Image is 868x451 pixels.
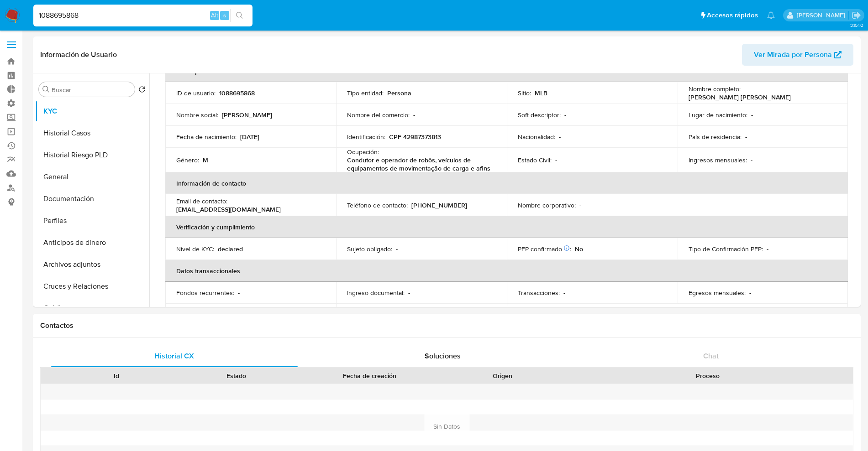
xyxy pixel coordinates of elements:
[555,156,557,164] p: -
[518,201,576,209] p: Nombre corporativo :
[35,188,149,210] button: Documentación
[35,122,149,144] button: Historial Casos
[751,156,752,164] p: -
[165,172,848,194] th: Información de contacto
[852,10,861,20] a: Salir
[240,133,259,141] p: [DATE]
[63,371,170,380] div: Id
[35,254,149,275] button: Archivos adjuntos
[219,89,255,97] p: 1088695868
[396,245,398,253] p: -
[745,133,747,141] p: -
[767,245,768,253] p: -
[218,245,243,253] p: declared
[518,133,555,141] p: Nacionalidad :
[689,245,763,253] p: Tipo de Confirmación PEP :
[742,44,853,66] button: Ver Mirada por Persona
[518,111,561,119] p: Soft descriptor :
[303,371,437,380] div: Fecha de creación
[176,156,199,164] p: Género :
[176,205,281,213] p: [EMAIL_ADDRESS][DOMAIN_NAME]
[563,289,565,297] p: -
[559,133,561,141] p: -
[33,10,253,21] input: Buscar usuario o caso...
[703,351,719,361] span: Chat
[35,166,149,188] button: General
[176,111,218,119] p: Nombre social :
[689,289,746,297] p: Egresos mensuales :
[176,133,237,141] p: Fecha de nacimiento :
[518,245,571,253] p: PEP confirmado :
[35,100,149,122] button: KYC
[751,111,753,119] p: -
[575,245,583,253] p: No
[35,210,149,232] button: Perfiles
[449,371,556,380] div: Origen
[176,289,234,297] p: Fondos recurrentes :
[138,86,146,96] button: Volver al orden por defecto
[154,351,194,361] span: Historial CX
[165,216,848,238] th: Verificación y cumplimiento
[579,201,581,209] p: -
[689,85,741,93] p: Nombre completo :
[176,89,216,97] p: ID de usuario :
[347,201,408,209] p: Teléfono de contacto :
[518,289,560,297] p: Transacciones :
[176,197,227,205] p: Email de contacto :
[689,133,742,141] p: País de residencia :
[347,133,385,141] p: Identificación :
[35,144,149,166] button: Historial Riesgo PLD
[347,289,405,297] p: Ingreso documental :
[707,10,758,20] span: Accesos rápidos
[42,86,50,93] button: Buscar
[408,289,410,297] p: -
[754,44,832,66] span: Ver Mirada por Persona
[411,201,467,209] p: [PHONE_NUMBER]
[387,89,411,97] p: Persona
[223,11,226,20] span: s
[347,89,384,97] p: Tipo entidad :
[689,111,747,119] p: Lugar de nacimiento :
[389,133,441,141] p: CPF 42987373813
[40,321,853,330] h1: Contactos
[797,11,848,20] p: santiago.sgreco@mercadolibre.com
[749,289,751,297] p: -
[347,111,410,119] p: Nombre del comercio :
[165,260,848,282] th: Datos transaccionales
[230,9,249,22] button: search-icon
[518,156,552,164] p: Estado Civil :
[238,289,240,297] p: -
[425,351,461,361] span: Soluciones
[35,275,149,297] button: Cruces y Relaciones
[689,93,791,101] p: [PERSON_NAME] [PERSON_NAME]
[689,156,747,164] p: Ingresos mensuales :
[211,11,218,20] span: Alt
[347,148,379,156] p: Ocupación :
[222,111,272,119] p: [PERSON_NAME]
[176,245,214,253] p: Nivel de KYC :
[183,371,289,380] div: Estado
[535,89,547,97] p: MLB
[203,156,208,164] p: M
[347,156,492,172] p: Condutor e operador de robôs, veículos de equipamentos de movimentação de carga e afins
[40,50,117,59] h1: Información de Usuario
[767,11,775,19] a: Notificaciones
[413,111,415,119] p: -
[518,89,531,97] p: Sitio :
[35,297,149,319] button: Créditos
[35,232,149,254] button: Anticipos de dinero
[347,245,392,253] p: Sujeto obligado :
[569,371,847,380] div: Proceso
[52,86,131,94] input: Buscar
[564,111,566,119] p: -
